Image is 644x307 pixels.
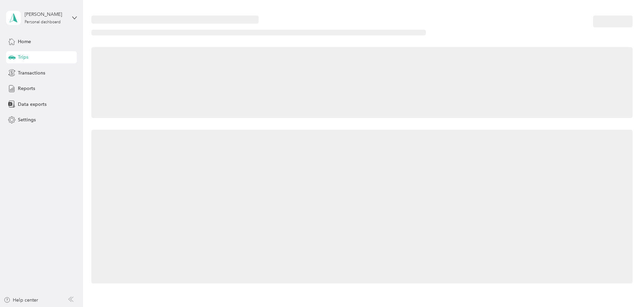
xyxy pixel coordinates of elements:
span: Data exports [18,101,47,108]
span: Home [18,38,31,45]
div: Personal dashboard [25,20,61,24]
span: Reports [18,85,35,92]
span: Transactions [18,69,45,76]
iframe: Everlance-gr Chat Button Frame [606,269,644,307]
span: Trips [18,54,28,61]
div: [PERSON_NAME] [25,11,67,18]
button: Help center [4,297,38,304]
span: Settings [18,116,36,123]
